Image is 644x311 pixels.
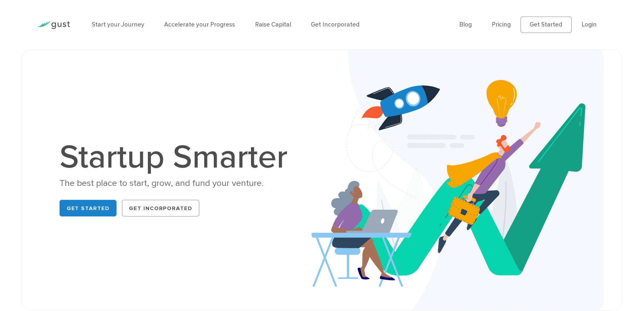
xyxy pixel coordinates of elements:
div: The best place to start, grow, and fund your venture. [60,177,296,189]
a: Accelerate your Progress [164,21,235,28]
a: Pricing [492,21,511,28]
a: Start your Journey [92,21,144,28]
a: Blog [459,21,472,28]
h1: Startup Smarter [60,141,296,174]
a: Get Started [60,200,116,216]
a: Get Incorporated [122,200,199,216]
img: Startup Smarter Hero [311,50,604,310]
a: Get Incorporated [311,21,360,28]
a: Get Started [521,17,572,33]
a: Raise Capital [255,21,291,28]
a: Login [582,21,597,28]
img: Gust Logo [37,21,70,29]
